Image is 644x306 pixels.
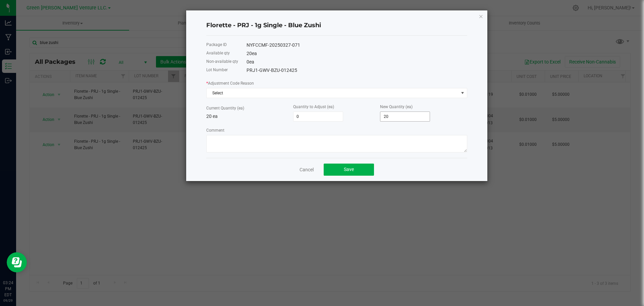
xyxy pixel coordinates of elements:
[206,105,244,111] label: Current Quantity (ea)
[206,42,227,48] label: Package ID
[380,104,413,110] label: New Quantity (ea)
[206,113,293,120] p: 20 ea
[206,50,230,56] label: Available qty
[344,167,354,172] span: Save
[7,252,27,272] iframe: Resource center
[207,88,459,98] span: Select
[293,112,343,121] input: 0
[206,21,467,30] h4: Florette - PRJ - 1g Single - Blue Zushi
[293,104,334,110] label: Quantity to Adjust (ea)
[206,127,224,133] label: Comment
[247,42,467,49] div: NYFCCMF-20250327-071
[380,112,430,121] input: 0
[252,51,257,56] span: ea
[300,166,314,173] a: Cancel
[206,80,254,86] label: Adjustment Code Reason
[324,164,374,176] button: Save
[249,59,254,64] span: ea
[247,67,467,74] div: PRJ1-GWV-BZU-012425
[206,67,228,73] label: Lot Number
[247,50,467,57] div: 20
[206,58,238,64] label: Non-available qty
[247,58,467,65] div: 0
